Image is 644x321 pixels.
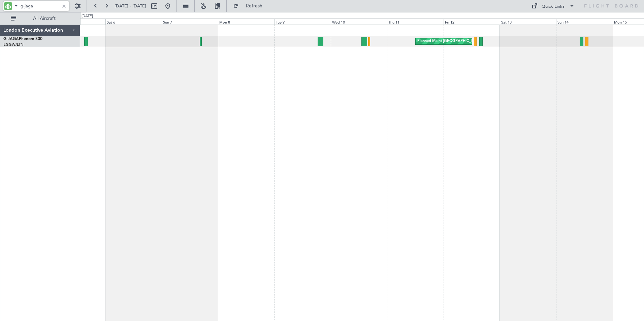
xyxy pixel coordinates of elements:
div: Quick Links [542,3,565,10]
div: Sat 6 [105,19,162,25]
input: A/C (Reg. or Type) [21,1,59,11]
div: Tue 9 [275,19,331,25]
div: Thu 11 [387,19,443,25]
div: Mon 8 [218,19,274,25]
button: Refresh [230,1,270,11]
a: EGGW/LTN [3,42,24,47]
span: All Aircraft [18,16,71,21]
div: [DATE] [82,13,93,19]
div: Sun 7 [162,19,218,25]
button: All Aircraft [7,13,73,24]
div: Sat 13 [500,19,556,25]
div: Wed 10 [331,19,387,25]
button: Quick Links [528,1,578,11]
span: Refresh [240,4,268,8]
span: [DATE] - [DATE] [115,3,146,9]
span: G-JAGA [3,37,19,41]
a: G-JAGAPhenom 300 [3,37,42,41]
div: Planned Maint [GEOGRAPHIC_DATA] ([GEOGRAPHIC_DATA]) [417,36,523,46]
div: Fri 12 [444,19,500,25]
div: Sun 14 [556,19,612,25]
